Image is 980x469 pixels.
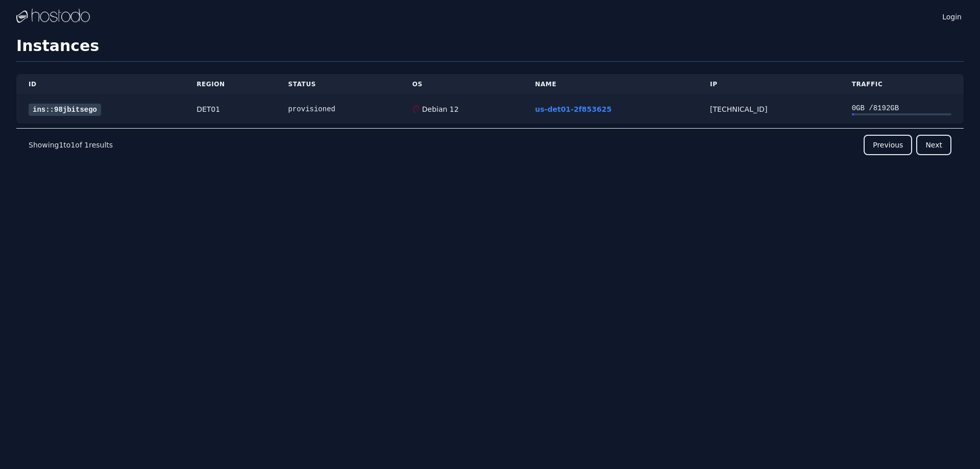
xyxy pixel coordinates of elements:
[16,37,964,62] h1: Instances
[16,74,184,95] th: ID
[412,106,420,113] img: Debian 12
[940,10,964,22] a: Login
[16,128,964,161] nav: Pagination
[288,104,388,114] div: provisioned
[29,140,113,150] p: Showing to of results
[420,104,459,114] div: Debian 12
[276,74,400,95] th: Status
[197,104,263,114] div: DET01
[84,141,89,149] span: 1
[852,103,951,113] div: 0 GB / 8192 GB
[710,104,827,114] div: [TECHNICAL_ID]
[29,104,101,116] a: ins::98jbitsego
[16,9,90,24] img: Logo
[864,135,912,155] button: Previous
[840,74,964,95] th: Traffic
[59,141,63,149] span: 1
[916,135,951,155] button: Next
[70,141,75,149] span: 1
[523,74,698,95] th: Name
[400,74,523,95] th: OS
[184,74,276,95] th: Region
[698,74,840,95] th: IP
[535,105,611,113] a: us-det01-2f853625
